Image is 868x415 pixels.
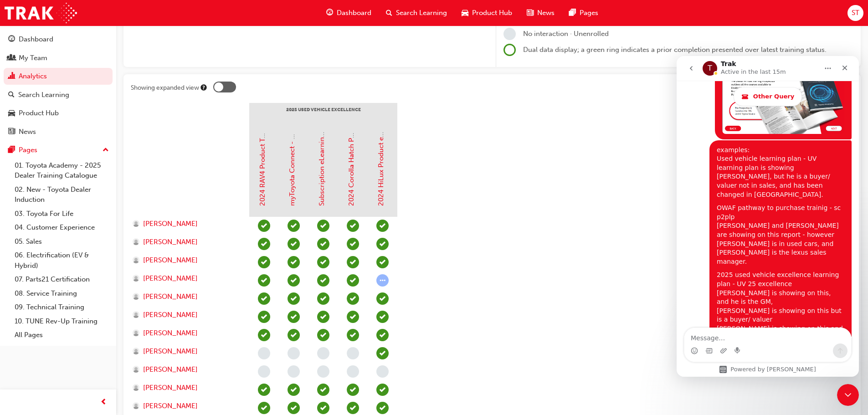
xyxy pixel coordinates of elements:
[258,347,270,359] span: learningRecordVerb_NONE-icon
[4,68,113,85] a: Analytics
[519,4,562,22] a: news-iconNews
[19,108,59,118] div: Product Hub
[133,346,241,357] a: [PERSON_NAME]
[347,347,359,359] span: learningRecordVerb_NONE-icon
[580,8,598,18] span: Pages
[376,329,389,341] span: learningRecordVerb_COMPLETE-icon
[19,53,47,63] div: My Team
[337,8,371,18] span: Dashboard
[288,220,300,232] span: learningRecordVerb_PASS-icon
[288,402,300,414] span: learningRecordVerb_PASS-icon
[19,34,53,45] div: Dashboard
[11,235,113,249] a: 05. Sales
[347,311,359,323] span: learningRecordVerb_PASS-icon
[143,273,198,284] span: [PERSON_NAME]
[8,146,15,154] span: pages-icon
[11,183,113,207] a: 02. New - Toyota Dealer Induction
[288,347,300,359] span: learningRecordVerb_NONE-icon
[376,238,389,250] span: learningRecordVerb_COMPLETE-icon
[523,30,609,38] span: No interaction · Unenrolled
[347,238,359,250] span: learningRecordVerb_PASS-icon
[40,215,168,286] div: 2025 used vehicle excellence learning plan - UV 25 excellence [PERSON_NAME] is showing on this, a...
[396,8,447,18] span: Search Learning
[677,56,859,377] iframe: Intercom live chat
[317,292,329,305] span: learningRecordVerb_PASS-icon
[386,7,392,19] span: search-icon
[317,402,329,414] span: learningRecordVerb_PASS-icon
[317,365,329,378] span: learningRecordVerb_NONE-icon
[288,311,300,323] span: learningRecordVerb_PASS-icon
[133,273,241,284] a: [PERSON_NAME]
[288,238,300,250] span: learningRecordVerb_PASS-icon
[562,4,606,22] a: pages-iconPages
[318,58,326,206] a: Subscription eLearning for Connected Services
[537,8,555,18] span: News
[11,328,113,342] a: All Pages
[347,274,359,287] span: learningRecordVerb_PASS-icon
[133,364,241,375] a: [PERSON_NAME]
[4,105,113,122] a: Product Hub
[347,220,359,232] span: learningRecordVerb_PASS-icon
[852,8,859,18] span: ST
[8,72,15,81] span: chart-icon
[8,54,15,62] span: people-icon
[11,300,113,314] a: 09. Technical Training
[847,5,863,21] button: ST
[143,383,198,393] span: [PERSON_NAME]
[7,84,175,352] div: Sarah says…
[376,274,389,287] span: learningRecordVerb_ATTEMPT-icon
[133,219,241,229] a: [PERSON_NAME]
[258,384,270,396] span: learningRecordVerb_PASS-icon
[347,402,359,414] span: learningRecordVerb_PASS-icon
[4,87,113,103] a: Search Learning
[317,347,329,359] span: learningRecordVerb_NONE-icon
[288,108,296,206] a: myToyota Connect - eLearning
[133,255,241,266] a: [PERSON_NAME]
[143,255,198,266] span: [PERSON_NAME]
[347,329,359,341] span: learningRecordVerb_PASS-icon
[11,159,113,183] a: 01. Toyota Academy - 2025 Dealer Training Catalogue
[258,256,270,268] span: learningRecordVerb_PASS-icon
[376,384,389,396] span: learningRecordVerb_COMPLETE-icon
[317,220,329,232] span: learningRecordVerb_PASS-icon
[4,29,113,142] button: DashboardMy TeamAnalyticsSearch LearningProduct HubNews
[133,328,241,338] a: [PERSON_NAME]
[40,148,168,210] div: OWAF pathway to purchase trainig - sc p2plp [PERSON_NAME] and [PERSON_NAME] are showing on this r...
[317,384,329,396] span: learningRecordVerb_PASS-icon
[288,292,300,305] span: learningRecordVerb_PASS-icon
[133,401,241,411] a: [PERSON_NAME]
[11,248,113,272] a: 06. Electrification (EV & Hybrid)
[33,84,175,341] div: examples:Used vehicle learning plan - UV learning plan is showing [PERSON_NAME], but he is a buye...
[133,237,241,247] a: [PERSON_NAME]
[143,401,198,411] span: [PERSON_NAME]
[347,256,359,268] span: learningRecordVerb_PASS-icon
[462,7,468,19] span: car-icon
[258,365,270,378] span: learningRecordVerb_NONE-icon
[43,291,51,298] button: Upload attachment
[143,292,198,302] span: [PERSON_NAME]
[376,365,389,378] span: learningRecordVerb_NONE-icon
[200,83,208,92] div: Tooltip anchor
[133,383,241,393] a: [PERSON_NAME]
[5,3,77,23] a: Trak
[14,291,21,298] button: Emoji picker
[4,123,113,140] a: News
[258,311,270,323] span: learningRecordVerb_PASS-icon
[8,272,175,287] textarea: Message…
[133,292,241,302] a: [PERSON_NAME]
[347,365,359,378] span: learningRecordVerb_NONE-icon
[376,347,389,359] span: learningRecordVerb_COMPLETE-icon
[288,256,300,268] span: learningRecordVerb_PASS-icon
[11,272,113,287] a: 07. Parts21 Certification
[569,7,576,19] span: pages-icon
[29,291,36,298] button: Gif picker
[317,329,329,341] span: learningRecordVerb_PASS-icon
[376,402,389,414] span: learningRecordVerb_COMPLETE-icon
